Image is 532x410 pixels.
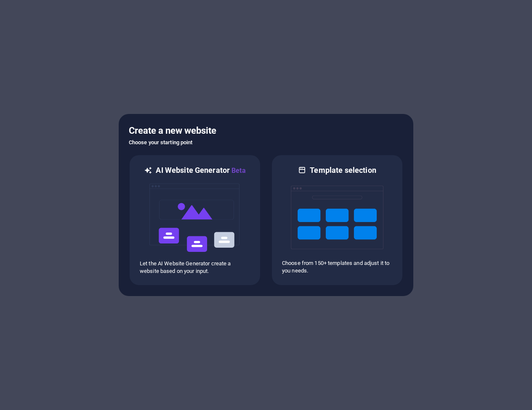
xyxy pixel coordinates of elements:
[129,154,261,286] div: AI Website GeneratorBetaaiLet the AI Website Generator create a website based on your input.
[156,165,245,176] h6: AI Website Generator
[129,124,403,138] h5: Create a new website
[140,260,250,275] p: Let the AI Website Generator create a website based on your input.
[149,176,241,260] img: ai
[129,138,403,148] h6: Choose your starting point
[282,259,392,275] p: Choose from 150+ templates and adjust it to you needs.
[271,154,403,286] div: Template selectionChoose from 150+ templates and adjust it to you needs.
[310,165,376,175] h6: Template selection
[230,167,246,175] span: Beta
